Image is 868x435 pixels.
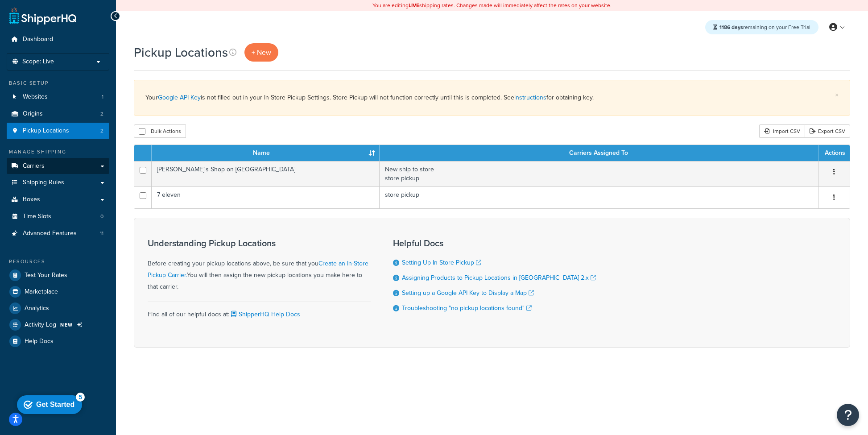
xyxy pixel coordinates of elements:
[7,148,109,156] div: Manage Shipping
[7,317,109,333] li: Activity Log
[23,196,40,203] span: Boxes
[23,213,51,220] span: Time Slots
[7,208,109,225] a: Time Slots 0
[837,404,859,426] button: Open Resource Center
[759,124,805,138] div: Import CSV
[22,58,54,66] span: Scope: Live
[148,302,371,320] div: Find all of our helpful docs at:
[152,186,380,208] td: 7 eleven
[145,91,839,104] div: Your is not filled out in your In-Store Pickup Settings. Store Pickup will not function correctly...
[152,145,380,161] th: Name : activate to sort column ascending
[835,91,839,99] a: ×
[402,303,532,313] a: Troubleshooting "no pickup locations found"
[23,162,45,170] span: Carriers
[7,284,109,300] a: Marketplace
[23,179,64,186] span: Shipping Rules
[4,4,69,23] div: Get Started 5 items remaining, 0% complete
[7,79,109,87] div: Basic Setup
[7,225,109,242] li: Advanced Features
[7,106,109,122] a: Origins 2
[60,321,73,328] span: NEW
[402,258,481,267] a: Setting Up In-Store Pickup
[7,31,109,48] a: Dashboard
[7,333,109,349] a: Help Docs
[102,93,103,101] span: 1
[100,127,103,135] span: 2
[134,44,228,61] h1: Pickup Locations
[25,272,67,279] span: Test Your Rates
[23,36,53,43] span: Dashboard
[719,23,743,31] strong: 1186 days
[393,238,596,248] h3: Helpful Docs
[244,43,278,62] a: + New
[7,123,109,139] a: Pickup Locations 2
[148,238,371,248] h3: Understanding Pickup Locations
[380,161,818,186] td: New ship to store store pickup
[7,89,109,105] li: Websites
[25,321,56,329] span: Activity Log
[23,127,69,135] span: Pickup Locations
[25,305,49,312] span: Analytics
[7,317,109,333] a: Activity Log NEW
[7,123,109,139] li: Pickup Locations
[7,208,109,225] li: Time Slots
[705,20,818,34] div: remaining on your Free Trial
[62,2,71,11] div: 5
[402,273,596,282] a: Assigning Products to Pickup Locations in [GEOGRAPHIC_DATA] 2.x
[7,191,109,208] a: Boxes
[514,93,546,102] a: instructions
[818,145,850,161] th: Actions
[409,1,419,9] b: LIVE
[7,106,109,122] li: Origins
[229,310,300,319] a: ShipperHQ Help Docs
[252,47,271,58] span: + New
[7,89,109,105] a: Websites 1
[7,258,109,265] div: Resources
[23,10,61,18] div: Get Started
[805,124,850,138] a: Export CSV
[158,93,201,102] a: Google API Key
[7,267,109,283] a: Test Your Rates
[134,124,186,138] button: Bulk Actions
[7,225,109,242] a: Advanced Features 11
[100,230,103,237] span: 11
[100,110,103,118] span: 2
[9,7,76,25] a: ShipperHQ Home
[380,145,818,161] th: Carriers Assigned To
[25,288,58,296] span: Marketplace
[380,186,818,208] td: store pickup
[148,238,371,293] div: Before creating your pickup locations above, be sure that you You will then assign the new pickup...
[23,110,43,118] span: Origins
[7,300,109,316] a: Analytics
[152,161,380,186] td: [PERSON_NAME]'s Shop on [GEOGRAPHIC_DATA]
[23,230,77,237] span: Advanced Features
[7,158,109,174] a: Carriers
[23,93,48,101] span: Websites
[100,213,103,220] span: 0
[7,174,109,191] a: Shipping Rules
[402,288,534,298] a: Setting up a Google API Key to Display a Map
[25,338,54,345] span: Help Docs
